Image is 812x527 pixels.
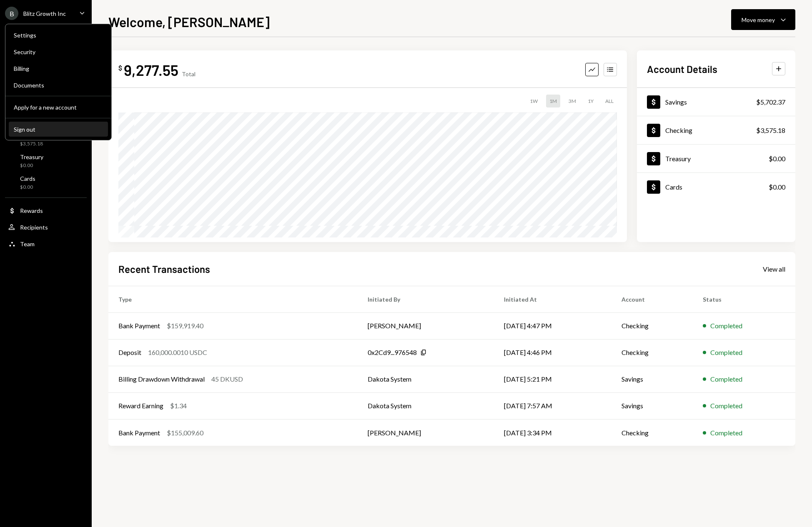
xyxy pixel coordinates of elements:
[14,104,103,111] div: Apply for a new account
[710,428,742,438] div: Completed
[9,100,108,115] button: Apply for a new account
[20,153,43,160] div: Treasury
[526,95,541,107] div: 1W
[118,428,160,438] div: Bank Payment
[665,183,682,191] div: Cards
[710,401,742,411] div: Completed
[5,220,87,235] a: Recipients
[20,207,43,214] div: Rewards
[494,392,612,419] td: [DATE] 7:57 AM
[5,203,87,218] a: Rewards
[612,286,693,312] th: Account
[9,44,108,59] a: Security
[494,312,612,339] td: [DATE] 4:47 PM
[494,286,612,312] th: Initiated At
[5,7,18,20] div: B
[5,172,87,192] a: Cards$0.00
[602,95,617,107] div: ALL
[612,419,693,446] td: Checking
[9,77,108,92] a: Documents
[118,321,160,331] div: Bank Payment
[494,419,612,446] td: [DATE] 3:34 PM
[584,95,597,107] div: 1Y
[14,82,103,89] div: Documents
[118,64,122,72] div: $
[358,392,494,419] td: Dakota System
[14,32,103,39] div: Settings
[9,27,108,42] a: Settings
[763,264,785,273] a: View all
[693,286,795,312] th: Status
[756,125,785,135] div: $3,575.18
[665,155,691,162] div: Treasury
[118,347,141,357] div: Deposit
[14,65,103,72] div: Billing
[358,286,494,312] th: Initiated By
[118,262,210,276] h2: Recent Transactions
[763,265,785,273] div: View all
[647,62,717,76] h2: Account Details
[546,95,560,107] div: 1M
[108,13,270,30] h1: Welcome, [PERSON_NAME]
[494,339,612,366] td: [DATE] 4:46 PM
[9,61,108,76] a: Billing
[612,339,693,366] td: Checking
[167,321,203,331] div: $159,919.40
[756,97,785,107] div: $5,702.37
[118,401,163,411] div: Reward Earning
[20,184,35,191] div: $0.00
[612,366,693,392] td: Savings
[710,374,742,384] div: Completed
[612,392,693,419] td: Savings
[148,347,207,357] div: 160,000.0010 USDC
[170,401,187,411] div: $1.34
[358,312,494,339] td: [PERSON_NAME]
[565,95,579,107] div: 3M
[742,15,775,24] div: Move money
[5,151,87,171] a: Treasury$0.00
[118,374,205,384] div: Billing Drawdown Withdrawal
[368,347,417,357] div: 0x2Cd9...976548
[769,182,785,192] div: $0.00
[23,10,66,17] div: Blitz Growth Inc
[20,162,43,169] div: $0.00
[20,175,35,182] div: Cards
[612,312,693,339] td: Checking
[637,88,795,116] a: Savings$5,702.37
[665,126,692,134] div: Checking
[769,154,785,164] div: $0.00
[124,60,178,79] div: 9,277.55
[14,126,103,133] div: Sign out
[358,366,494,392] td: Dakota System
[108,286,358,312] th: Type
[665,98,687,106] div: Savings
[637,116,795,144] a: Checking$3,575.18
[20,140,45,147] div: $3,575.18
[20,240,35,247] div: Team
[710,347,742,357] div: Completed
[5,236,87,251] a: Team
[182,70,195,77] div: Total
[14,48,103,55] div: Security
[358,419,494,446] td: [PERSON_NAME]
[211,374,243,384] div: 45 DKUSD
[637,145,795,172] a: Treasury$0.00
[731,9,795,30] button: Move money
[710,321,742,331] div: Completed
[20,224,48,231] div: Recipients
[9,122,108,137] button: Sign out
[167,428,203,438] div: $155,009.60
[494,366,612,392] td: [DATE] 5:21 PM
[637,173,795,201] a: Cards$0.00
